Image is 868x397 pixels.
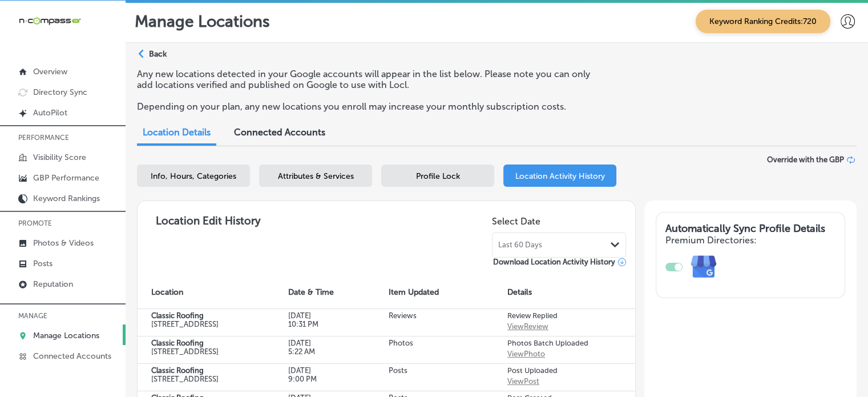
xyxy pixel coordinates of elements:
strong: Classic Roofing [151,366,204,375]
span: Info, Hours, Categories [151,171,236,181]
p: Posts [33,259,53,268]
p: 3326 Two Notch Rd, Columbia, SC 29204, US [151,375,261,383]
p: Classic Roofing [151,366,261,375]
p: Photos [389,339,480,347]
h4: Premium Directories: [665,235,835,246]
th: Location [138,276,274,308]
img: e7ababfa220611ac49bdb491a11684a6.png [683,246,725,288]
span: Keyword Ranking Credits: 720 [696,10,830,33]
strong: Classic Roofing [151,311,204,320]
p: 3326 Two Notch Rd, Columbia, SC 29204, US [151,347,261,356]
p: Manage Locations [135,12,270,31]
p: Connected Accounts [33,351,111,361]
p: Depending on your plan, any new locations you enroll may increase your monthly subscription costs. [137,101,605,112]
p: GBP Performance [33,173,99,183]
h3: Location Edit History [147,214,261,227]
th: Item Updated [375,276,494,308]
label: Select Date [492,216,540,227]
p: Classic Roofing [151,339,261,347]
p: 3326 Two Notch Rd, Columbia, SC 29204, US [151,320,261,328]
p: Reputation [33,279,73,289]
p: Keyword Rankings [33,194,100,203]
p: Directory Sync [33,87,87,97]
span: Download Location Activity History [493,258,615,266]
p: Sep 03, 2025 [288,339,361,347]
h5: Post Uploaded [507,366,690,375]
p: Back [149,49,167,59]
span: Location Details [143,127,211,138]
span: Profile Lock [416,171,460,181]
p: Visibility Score [33,153,86,162]
p: Posts [389,366,480,375]
span: Connected Accounts [234,127,325,138]
p: Reviews [389,311,480,320]
span: Attributes & Services [278,171,354,181]
h5: Photos Batch Uploaded [507,339,690,347]
p: 5:22 AM [288,347,361,356]
img: 660ab0bf-5cc7-4cb8-ba1c-48b5ae0f18e60NCTV_CLogo_TV_Black_-500x88.png [18,15,81,26]
p: Sep 01, 2025 [288,366,361,375]
h5: Review Replied [507,311,690,320]
strong: Classic Roofing [151,339,204,347]
p: Photos & Videos [33,238,94,248]
p: 9:00 PM [288,375,361,383]
span: Override with the GBP [767,155,844,164]
p: 10:31 PM [288,320,361,328]
span: Last 60 Days [498,240,542,250]
p: Sep 04, 2025 [288,311,361,320]
p: AutoPilot [33,108,67,118]
h3: Automatically Sync Profile Details [665,222,835,235]
p: Any new locations detected in your Google accounts will appear in the list below. Please note you... [137,69,605,90]
th: Date & Time [274,276,375,308]
span: Location Activity History [515,171,605,181]
p: Classic Roofing [151,311,261,320]
p: Overview [33,67,67,77]
p: Manage Locations [33,331,99,340]
th: Details [494,276,704,308]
